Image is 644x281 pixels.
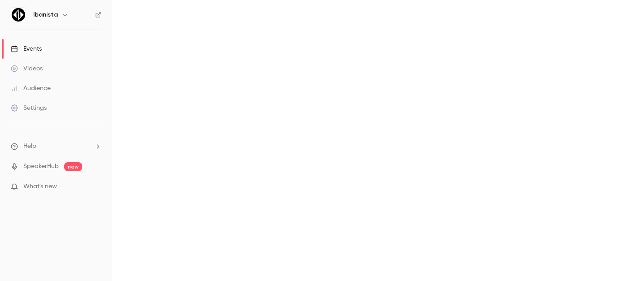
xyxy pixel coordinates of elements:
h6: Ibanista [33,10,58,19]
div: Events [11,44,42,53]
span: What's new [23,182,57,191]
div: Settings [11,104,47,112]
li: help-dropdown-opener [11,142,101,151]
div: Audience [11,84,51,93]
a: SpeakerHub [23,162,59,171]
img: Ibanista [11,8,26,22]
span: Help [23,142,36,151]
span: new [64,162,82,171]
div: Videos [11,64,43,73]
